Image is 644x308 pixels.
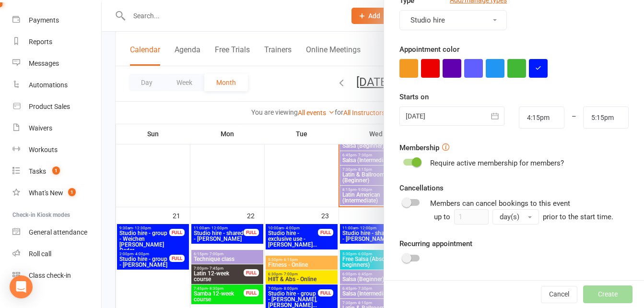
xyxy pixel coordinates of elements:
span: 1 [52,166,60,175]
button: Cancel [541,286,577,303]
a: Class kiosk mode [12,265,101,286]
a: Workouts [12,139,101,161]
div: Product Sales [29,103,70,110]
div: Class check-in [29,272,71,279]
span: Studio hire [410,16,445,24]
div: Members can cancel bookings to this event [430,198,629,225]
div: Require active membership for members? [430,157,564,169]
div: Messages [29,59,59,67]
span: 1 [68,188,76,196]
button: day(s) [492,209,539,225]
div: Automations [29,81,68,89]
a: Reports [12,31,101,53]
button: Studio hire [399,10,507,30]
a: Roll call [12,243,101,265]
div: Roll call [29,250,51,258]
a: What's New1 [12,182,101,204]
div: Waivers [29,124,52,132]
label: Membership [399,142,439,154]
a: Product Sales [12,96,101,118]
a: Waivers [12,118,101,139]
div: – [564,107,584,129]
label: Add people to appointment [399,278,486,290]
div: Reports [29,38,52,46]
a: Tasks 1 [12,161,101,182]
div: Workouts [29,146,58,154]
span: day(s) [500,213,519,221]
span: prior to the start time. [543,213,613,221]
a: Automations [12,74,101,96]
label: Cancellations [399,182,444,194]
a: Payments [12,10,101,31]
label: Starts on [399,91,429,103]
a: General attendance kiosk mode [12,222,101,243]
label: Appointment color [399,44,459,55]
label: Recurring appointment [399,238,472,249]
div: Tasks [29,167,46,175]
div: Payments [29,16,59,24]
div: up to [434,209,539,225]
div: Open Intercom Messenger [10,275,33,298]
div: General attendance [29,228,87,236]
div: What's New [29,189,63,197]
a: Messages [12,53,101,74]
